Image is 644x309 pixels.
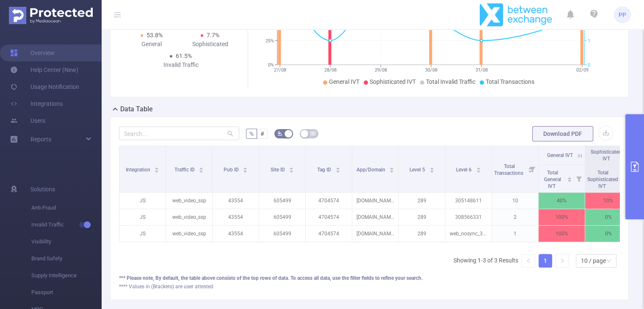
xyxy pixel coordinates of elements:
[475,67,487,73] tspan: 31/08
[249,130,254,137] span: %
[352,209,398,225] p: [DOMAIN_NAME]
[119,127,239,140] input: Search...
[289,166,294,168] i: icon: caret-up
[259,193,305,209] p: 605499
[357,167,387,173] span: App/Domain
[476,169,481,172] i: icon: caret-down
[317,167,332,173] span: Tag ID
[176,52,192,59] span: 61.5%
[207,32,219,39] span: 7.7%
[181,40,239,49] div: Sophisticated
[10,112,45,129] a: Users
[547,152,573,158] span: General IVT
[576,67,588,73] tspan: 02/09
[306,193,352,209] p: 4704574
[492,226,538,242] p: 1
[585,209,631,225] p: 0%
[544,170,561,189] span: Total General IVT
[429,166,434,168] i: icon: caret-up
[526,146,538,192] i: Filter menu
[522,254,535,268] li: Previous Page
[310,131,315,136] i: icon: table
[445,209,492,225] p: 308566331
[306,226,352,242] p: 4704574
[492,193,538,209] p: 10
[399,193,445,209] p: 289
[425,67,437,73] tspan: 30/08
[213,226,259,242] p: 43554
[166,193,212,209] p: web_video_ssp
[174,167,196,173] span: Traffic ID
[259,226,305,242] p: 605499
[492,209,538,225] p: 2
[573,165,585,192] i: Filter menu
[532,126,593,141] button: Download PDF
[539,254,552,267] a: 1
[30,131,51,148] a: Reports
[399,209,445,225] p: 289
[10,95,63,112] a: Integrations
[146,32,163,39] span: 53.8%
[119,193,166,209] p: JS
[199,169,204,172] i: icon: caret-down
[119,226,166,242] p: JS
[119,274,620,282] div: *** Please note, By default, the table above consists of the top rows of data. To access all data...
[166,209,212,225] p: web_video_ssp
[619,165,631,192] i: Filter menu
[122,40,181,49] div: General
[539,209,585,225] p: 100%
[335,166,340,171] div: Sort
[370,78,416,85] span: Sophisticated IVT
[429,169,434,172] i: icon: caret-down
[539,193,585,209] p: 40%
[31,284,102,301] span: Passport
[243,169,248,172] i: icon: caret-down
[224,167,240,173] span: Pub ID
[560,258,565,263] i: icon: right
[243,166,248,171] div: Sort
[243,166,248,168] i: icon: caret-up
[453,254,518,268] li: Showing 1-3 of 3 Results
[155,169,159,172] i: icon: caret-down
[265,38,274,44] tspan: 25%
[390,169,394,172] i: icon: caret-down
[587,170,618,189] span: Total Sophisticated IVT
[31,233,102,250] span: Visibility
[9,7,93,24] img: Protected Media
[335,169,340,172] i: icon: caret-down
[539,226,585,242] p: 100%
[556,254,569,268] li: Next Page
[306,209,352,225] p: 4704574
[390,166,394,168] i: icon: caret-up
[324,67,336,73] tspan: 28/08
[581,254,606,267] div: 10 / page
[10,61,78,78] a: Help Center (New)
[31,267,102,284] span: Supply Intelligence
[585,226,631,242] p: 0%
[409,167,426,173] span: Level 5
[119,209,166,225] p: JS
[486,78,534,85] span: Total Transactions
[567,176,572,178] i: icon: caret-up
[154,166,159,171] div: Sort
[335,166,340,168] i: icon: caret-up
[31,250,102,267] span: Brand Safety
[374,67,387,73] tspan: 29/08
[30,181,55,198] span: Solutions
[389,166,394,171] div: Sort
[155,166,159,168] i: icon: caret-up
[352,226,398,242] p: [DOMAIN_NAME]
[259,209,305,225] p: 605499
[199,166,204,171] div: Sort
[588,62,590,68] tspan: 0
[476,166,481,168] i: icon: caret-up
[289,169,294,172] i: icon: caret-down
[274,67,286,73] tspan: 27/08
[260,130,264,137] span: #
[119,283,620,290] div: **** Values in (Brackets) are user attested
[31,199,102,216] span: Anti-Fraud
[271,167,286,173] span: Site ID
[588,38,590,44] tspan: 1
[10,44,55,61] a: Overview
[456,167,473,173] span: Level 6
